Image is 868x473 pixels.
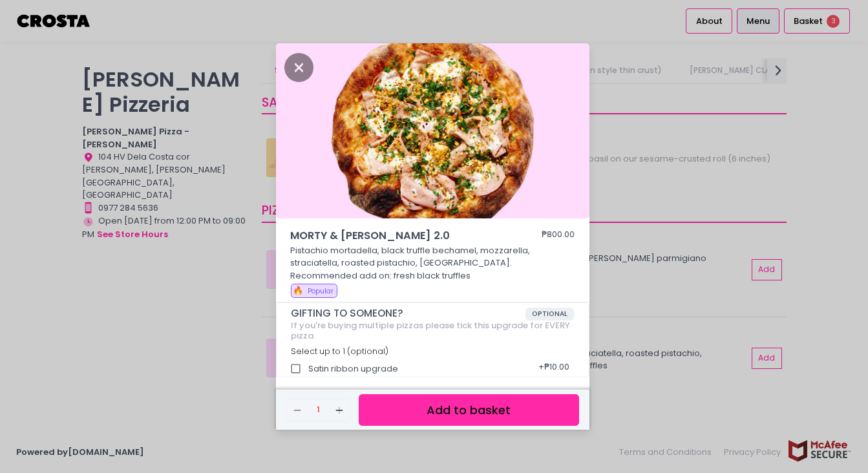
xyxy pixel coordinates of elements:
[359,394,578,426] button: Add to basket
[291,346,388,357] span: Select up to 1 (optional)
[290,244,575,282] p: Pistachio mortadella, black truffle bechamel, mozzarella, straciatella, roasted pistachio, [GEOGR...
[308,286,333,296] span: Popular
[290,228,503,244] span: MORTY & [PERSON_NAME] 2.0
[525,308,574,321] span: OPTIONAL
[276,43,589,219] img: MORTY & ELLA 2.0
[284,60,314,73] button: Close
[293,284,303,297] span: 🔥
[542,228,575,244] div: ₱800.00
[291,321,574,341] div: If you're buying multiple pizzas please tick this upgrade for EVERY pizza
[535,357,574,381] div: + ₱10.00
[291,308,525,319] span: GIFTING TO SOMEONE?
